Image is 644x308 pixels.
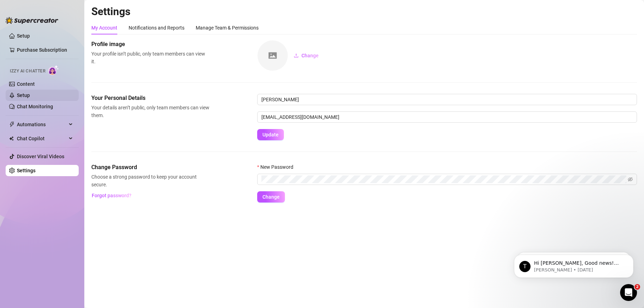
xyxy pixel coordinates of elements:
[196,24,259,32] div: Manage Team & Permissions
[10,68,45,75] span: Izzy AI Chatter
[262,132,279,137] span: Update
[262,194,280,200] span: Change
[129,24,184,32] div: Notifications and Reports
[257,163,298,171] label: New Password
[6,17,58,24] img: logo-BBDzfeDw.svg
[91,94,209,102] span: Your Personal Details
[17,81,35,87] a: Content
[91,173,209,188] span: Choose a strong password to keep your account secure.
[91,163,209,172] span: Change Password
[17,133,67,144] span: Chat Copilot
[9,122,15,127] span: thunderbolt
[261,175,626,183] input: New Password
[17,44,73,56] a: Purchase Subscription
[17,92,30,98] a: Setup
[91,5,637,18] h2: Settings
[91,190,131,201] button: Forgot password?
[288,50,324,61] button: Change
[17,33,30,39] a: Setup
[17,154,64,159] a: Discover Viral Videos
[91,40,209,49] span: Profile image
[257,111,637,123] input: Enter new email
[257,94,637,105] input: Enter name
[258,40,288,71] img: square-placeholder.png
[17,168,35,173] a: Settings
[17,104,53,109] a: Chat Monitoring
[503,240,644,289] iframe: Intercom notifications message
[92,193,131,198] span: Forgot password?
[635,284,640,290] span: 2
[17,119,67,130] span: Automations
[9,136,14,141] img: Chat Copilot
[294,53,299,58] span: upload
[91,24,117,32] div: My Account
[301,53,319,58] span: Change
[628,177,633,182] span: eye-invisible
[257,129,284,140] button: Update
[91,50,209,65] span: Your profile isn’t public, only team members can view it.
[620,284,637,301] iframe: Intercom live chat
[91,104,209,119] span: Your details aren’t public, only team members can view them.
[257,191,285,203] button: Change
[48,65,59,75] img: AI Chatter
